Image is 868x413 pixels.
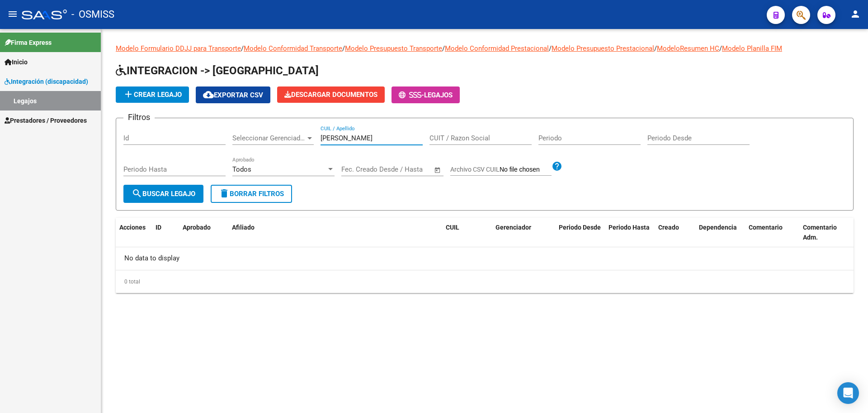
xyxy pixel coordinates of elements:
[552,44,654,53] a: Modelo Presupuesto Prestacional
[71,5,114,24] span: - OSMISS
[116,247,854,270] div: No data to display
[559,224,601,231] span: Periodo Desde
[850,9,861,19] mat-icon: person
[392,86,460,103] button: -Legajos
[609,224,650,231] span: Periodo Hasta
[492,218,555,248] datatable-header-cell: Gerenciador
[5,57,28,67] span: Inicio
[442,218,492,248] datatable-header-cell: CUIL
[277,86,385,103] button: Descargar Documentos
[132,188,142,199] mat-icon: search
[500,166,552,174] input: Archivo CSV CUIL
[495,224,531,231] span: Gerenciador
[803,224,837,241] span: Comentario Adm.
[399,91,424,99] span: -
[232,165,251,173] span: Todos
[228,218,442,248] datatable-header-cell: Afiliado
[7,9,18,19] mat-icon: menu
[446,224,459,231] span: CUIL
[123,89,134,100] mat-icon: add
[5,38,52,48] span: Firma Express
[5,77,88,86] span: Integración (discapacidad)
[152,218,179,248] datatable-header-cell: ID
[658,224,679,231] span: Creado
[116,64,319,77] span: INTEGRACION -> [GEOGRAPHIC_DATA]
[219,190,284,198] span: Borrar Filtros
[555,218,605,248] datatable-header-cell: Periodo Desde
[211,185,292,203] button: Borrar Filtros
[123,111,155,124] h3: Filtros
[119,224,146,231] span: Acciones
[799,218,854,248] datatable-header-cell: Comentario Adm.
[196,86,270,103] button: Exportar CSV
[695,218,745,248] datatable-header-cell: Dependencia
[123,185,203,203] button: Buscar Legajo
[345,44,442,53] a: Modelo Presupuesto Transporte
[655,218,695,248] datatable-header-cell: Creado
[232,134,306,142] span: Seleccionar Gerenciador
[244,44,342,53] a: Modelo Conformidad Transporte
[445,44,549,53] a: Modelo Conformidad Prestacional
[722,44,782,53] a: Modelo Planilla FIM
[749,224,783,231] span: Comentario
[183,224,211,231] span: Aprobado
[116,44,241,53] a: Modelo Formulario DDJJ para Transporte
[605,218,655,248] datatable-header-cell: Periodo Hasta
[179,218,215,248] datatable-header-cell: Aprobado
[450,166,500,173] span: Archivo CSV CUIL
[203,89,214,100] mat-icon: cloud_download
[837,382,859,404] div: Open Intercom Messenger
[116,270,854,293] div: 0 total
[116,218,152,248] datatable-header-cell: Acciones
[132,190,195,198] span: Buscar Legajo
[424,91,453,99] span: Legajos
[699,224,737,231] span: Dependencia
[284,91,377,99] span: Descargar Documentos
[745,218,799,248] datatable-header-cell: Comentario
[657,44,719,53] a: ModeloResumen HC
[386,165,430,173] input: Fecha fin
[156,224,161,231] span: ID
[5,115,87,125] span: Prestadores / Proveedores
[116,86,189,103] button: Crear Legajo
[116,43,854,293] div: / / / / / /
[219,188,230,199] mat-icon: delete
[341,165,378,173] input: Fecha inicio
[123,91,182,99] span: Crear Legajo
[203,91,263,99] span: Exportar CSV
[433,165,443,175] button: Open calendar
[232,224,255,231] span: Afiliado
[552,161,562,172] mat-icon: help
